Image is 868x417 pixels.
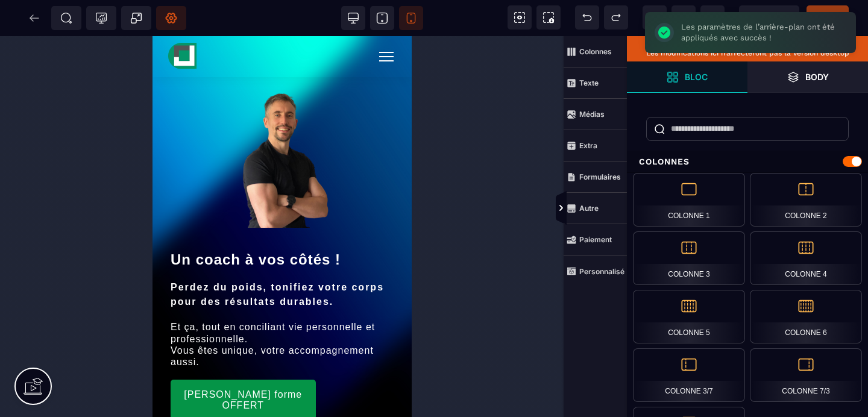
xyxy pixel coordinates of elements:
[536,5,561,30] span: Capture d'écran
[579,267,624,276] strong: Personnalisé
[121,6,151,30] span: Créer une alerte modale
[399,6,423,30] span: Voir mobile
[95,12,107,24] span: Tracking
[564,130,627,161] span: Extra
[575,5,599,30] span: Défaire
[700,5,725,30] span: Enregistrer
[579,78,599,87] strong: Texte
[15,5,45,36] img: deb938928f5e33317c41bd396624582d.svg
[564,193,627,224] span: Autre
[633,231,745,285] div: Colonne 3
[564,161,627,193] span: Formulaires
[564,36,627,67] span: Colonnes
[564,256,627,287] span: Personnalisé
[564,67,627,99] span: Texte
[604,5,628,30] span: Rétablir
[739,5,799,30] span: Aperçu
[750,290,862,343] div: Colonne 6
[633,40,862,49] p: Vous êtes en version mobile.
[86,6,116,30] span: Code de suivi
[633,49,862,57] p: Les modifications ici n’affecteront pas la version desktop
[805,72,829,81] strong: Body
[18,238,241,279] h2: Perdez du poids, tonifiez votre corps pour des résultats durables.
[579,141,597,150] strong: Extra
[627,190,639,227] span: Afficher les vues
[633,290,745,343] div: Colonne 5
[508,5,532,30] span: Voir les composants
[750,173,862,227] div: Colonne 2
[750,231,862,285] div: Colonne 4
[564,99,627,130] span: Médias
[750,348,862,402] div: Colonne 7/3
[60,12,72,24] span: SEO
[18,209,241,238] h1: Un coach à vos côtés !
[579,204,599,213] strong: Autre
[156,6,186,30] span: Favicon
[130,12,142,24] span: Popup
[18,279,241,337] text: Et ça, tout en conciliant vie personnelle et professionnelle. Vous êtes unique, votre accompagnem...
[579,235,612,244] strong: Paiement
[564,224,627,256] span: Paiement
[671,5,696,30] span: Nettoyage
[370,6,394,30] span: Voir tablette
[579,47,612,56] strong: Colonnes
[643,5,667,30] span: Importer
[18,343,163,383] button: [PERSON_NAME] forme OFFERT
[807,5,849,30] span: Enregistrer le contenu
[579,110,605,119] strong: Médias
[627,151,868,173] div: Colonnes
[633,348,745,402] div: Colonne 3/7
[627,61,747,93] span: Ouvrir les blocs
[579,172,621,181] strong: Formulaires
[165,12,177,24] span: Réglages Body
[633,173,745,227] div: Colonne 1
[39,53,220,195] img: 305c43959cd627ddbe6b199c9ceeeb31_Profil_pic_(800_x_600_px).png
[51,6,81,30] span: Métadata SEO
[341,6,365,30] span: Voir bureau
[685,72,708,81] strong: Bloc
[747,61,868,93] span: Ouvrir les calques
